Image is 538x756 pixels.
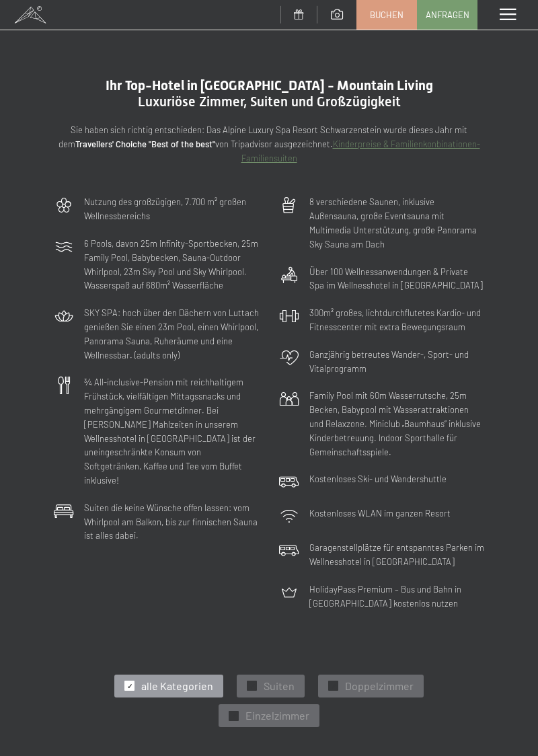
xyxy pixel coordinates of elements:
[241,139,480,163] a: Kinderpreise & Familienkonbinationen- Familiensuiten
[84,306,259,362] p: SKY SPA: hoch über den Dächern von Luttach genießen Sie einen 23m Pool, einen Whirlpool, Panorama...
[309,265,484,293] p: Über 100 Wellnessanwendungen & Private Spa im Wellnesshotel in [GEOGRAPHIC_DATA]
[141,679,213,693] span: alle Kategorien
[138,93,401,110] span: Luxuriöse Zimmer, Suiten und Großzügigkeit
[245,708,309,723] span: Einzelzimmer
[84,237,259,293] p: 6 Pools, davon 25m Infinity-Sportbecken, 25m Family Pool, Babybecken, Sauna-Outdoor Whirlpool, 23...
[426,9,469,21] span: Anfragen
[418,1,477,29] a: Anfragen
[54,123,484,165] p: Sie haben sich richtig entschieden: Das Alpine Luxury Spa Resort Schwarzenstein wurde dieses Jahr...
[106,77,433,93] span: Ihr Top-Hotel in [GEOGRAPHIC_DATA] - Mountain Living
[249,681,255,691] span: ✓
[331,681,336,691] span: ✓
[84,501,259,543] p: Suiten die keine Wünsche offen lassen: vom Whirlpool am Balkon, bis zur finnischen Sauna ist alle...
[84,375,259,487] p: ¾ All-inclusive-Pension mit reichhaltigem Frühstück, vielfältigen Mittagssnacks und mehrgängigem ...
[309,541,484,569] p: Garagenstellplätze für entspanntes Parken im Wellnesshotel in [GEOGRAPHIC_DATA]
[127,681,132,691] span: ✓
[309,506,451,521] p: Kostenloses WLAN im ganzen Resort
[75,139,215,149] strong: Travellers' Choiche "Best of the best"
[231,711,237,720] span: ✓
[84,195,259,223] p: Nutzung des großzügigen, 7.700 m² großen Wellnessbereichs
[264,679,295,693] span: Suiten
[357,1,416,29] a: Buchen
[345,679,414,693] span: Doppelzimmer
[309,389,484,459] p: Family Pool mit 60m Wasserrutsche, 25m Becken, Babypool mit Wasserattraktionen und Relaxzone. Min...
[309,306,484,334] p: 300m² großes, lichtdurchflutetes Kardio- und Fitnesscenter mit extra Bewegungsraum
[309,472,447,486] p: Kostenloses Ski- und Wandershuttle
[309,582,484,611] p: HolidayPass Premium – Bus und Bahn in [GEOGRAPHIC_DATA] kostenlos nutzen
[309,195,484,251] p: 8 verschiedene Saunen, inklusive Außensauna, große Eventsauna mit Multimedia Unterstützung, große...
[309,348,484,376] p: Ganzjährig betreutes Wander-, Sport- und Vitalprogramm
[370,9,403,21] span: Buchen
